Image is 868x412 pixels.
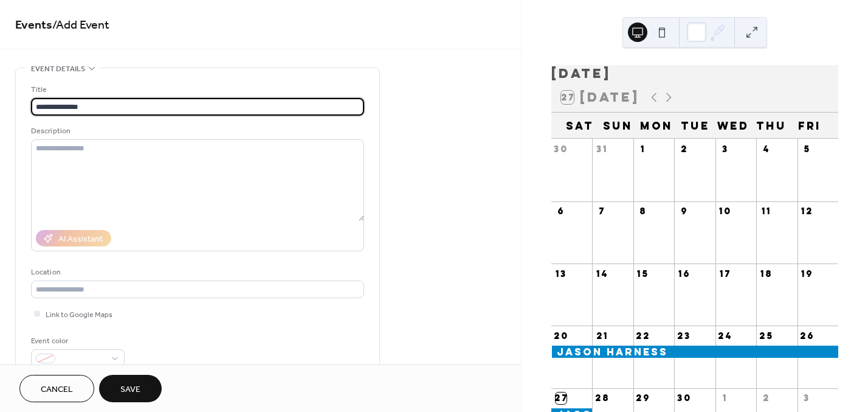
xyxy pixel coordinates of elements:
[99,375,162,402] button: Save
[802,143,813,154] div: 5
[31,125,362,138] div: Description
[556,206,567,217] div: 6
[551,346,838,358] div: Jason Harness
[802,393,813,403] div: 3
[556,330,567,341] div: 20
[802,268,813,279] div: 19
[753,113,791,139] div: Thu
[802,206,813,217] div: 12
[678,330,689,341] div: 23
[561,113,599,139] div: Sat
[638,393,649,403] div: 29
[720,393,731,403] div: 1
[760,393,771,403] div: 2
[760,268,771,279] div: 18
[556,268,567,279] div: 13
[678,268,689,279] div: 16
[678,393,689,403] div: 30
[46,309,112,321] span: Link to Google Maps
[638,268,649,279] div: 15
[52,13,109,37] span: / Add Event
[120,383,140,396] span: Save
[678,206,689,217] div: 9
[596,393,607,403] div: 28
[596,143,607,154] div: 31
[678,143,689,154] div: 2
[556,143,567,154] div: 30
[802,330,813,341] div: 26
[551,65,838,83] div: [DATE]
[596,206,607,217] div: 7
[637,113,676,139] div: Mon
[720,330,731,341] div: 24
[720,143,731,154] div: 3
[15,13,52,37] a: Events
[638,330,649,341] div: 22
[714,113,753,139] div: Wed
[596,268,607,279] div: 14
[760,143,771,154] div: 4
[676,113,714,139] div: Tue
[596,330,607,341] div: 21
[556,393,567,403] div: 27
[31,83,362,96] div: Title
[19,375,94,402] button: Cancel
[41,383,73,396] span: Cancel
[638,206,649,217] div: 8
[760,206,771,217] div: 11
[31,335,122,347] div: Event color
[760,330,771,341] div: 25
[720,206,731,217] div: 10
[31,266,362,279] div: Location
[31,63,85,75] span: Event details
[599,113,638,139] div: Sun
[720,268,731,279] div: 17
[638,143,649,154] div: 1
[790,113,828,139] div: Fri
